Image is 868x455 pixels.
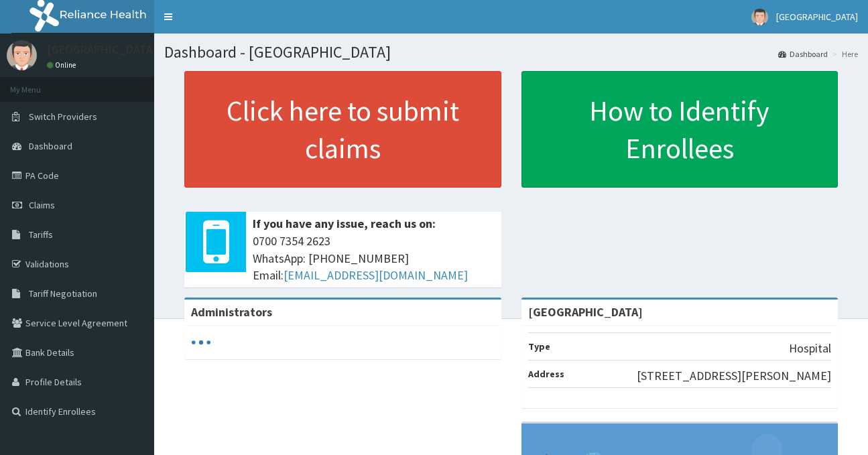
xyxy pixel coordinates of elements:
[29,199,55,211] span: Claims
[7,40,37,70] img: User Image
[253,216,436,231] b: If you have any issue, reach us on:
[521,71,839,188] a: How to Identify Enrollees
[191,332,211,352] svg: audio-loading
[47,60,79,70] a: Online
[29,140,72,152] span: Dashboard
[829,48,858,60] li: Here
[164,44,858,61] h1: Dashboard - [GEOGRAPHIC_DATA]
[29,287,97,300] span: Tariff Negotiation
[637,367,831,385] p: [STREET_ADDRESS][PERSON_NAME]
[253,233,495,284] span: 0700 7354 2623 WhatsApp: [PHONE_NUMBER] Email:
[751,9,768,25] img: User Image
[789,340,831,357] p: Hospital
[528,304,643,320] strong: [GEOGRAPHIC_DATA]
[284,267,468,283] a: [EMAIL_ADDRESS][DOMAIN_NAME]
[528,368,564,380] b: Address
[47,44,158,56] p: [GEOGRAPHIC_DATA]
[776,11,858,23] span: [GEOGRAPHIC_DATA]
[184,71,501,188] a: Click here to submit claims
[29,229,53,241] span: Tariffs
[191,304,272,320] b: Administrators
[778,48,828,60] a: Dashboard
[29,111,97,123] span: Switch Providers
[528,340,550,352] b: Type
